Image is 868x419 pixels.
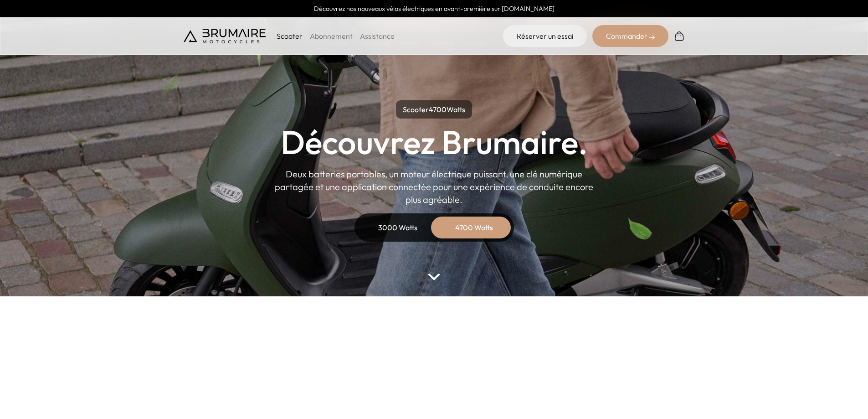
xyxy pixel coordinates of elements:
p: Deux batteries portables, un moteur électrique puissant, une clé numérique partagée et une applic... [275,168,594,206]
div: 4700 Watts [438,217,511,238]
a: Abonnement [310,31,353,41]
h1: Découvrez Brumaire. [281,126,588,159]
img: right-arrow-2.png [649,35,655,40]
span: 4700 [429,105,447,114]
img: arrow-bottom.png [428,274,440,280]
p: Scooter Watts [396,100,472,119]
p: Scooter [277,31,303,41]
div: Commander [592,25,668,47]
a: Réserver un essai [503,25,587,47]
img: Panier [674,31,685,41]
img: Brumaire Motocycles [184,29,266,43]
a: Assistance [360,31,395,41]
div: 3000 Watts [361,217,434,238]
